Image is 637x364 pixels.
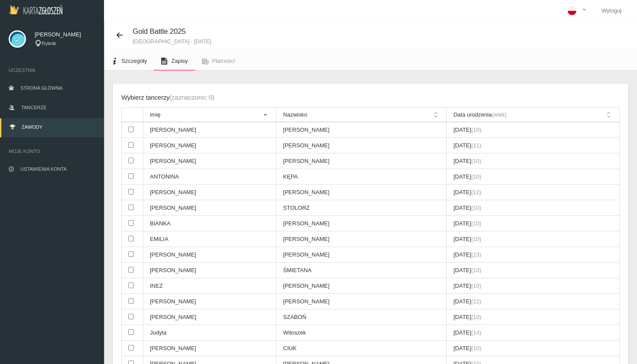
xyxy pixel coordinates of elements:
[471,298,481,305] span: (12)
[471,267,481,273] span: (10)
[471,127,481,133] span: (10)
[447,231,620,247] td: [DATE]
[171,58,188,64] span: Zapisy
[212,58,235,64] span: Płatności
[447,294,620,309] td: [DATE]
[276,169,447,185] td: KĘPA
[447,278,620,294] td: [DATE]
[35,30,95,39] span: [PERSON_NAME]
[276,216,447,231] td: [PERSON_NAME]
[143,153,276,169] td: [PERSON_NAME]
[276,309,447,325] td: SZABOŃ
[471,142,481,149] span: (11)
[9,147,95,156] span: Moje konto
[471,158,481,164] span: (10)
[471,236,481,242] span: (10)
[143,309,276,325] td: [PERSON_NAME]
[471,283,481,289] span: (10)
[471,345,481,351] span: (10)
[104,52,154,71] a: Szczegóły
[21,105,46,110] span: Tancerze
[169,94,214,101] span: (zaznaczono: 0)
[447,247,620,263] td: [DATE]
[276,247,447,263] td: [PERSON_NAME]
[447,341,620,356] td: [DATE]
[22,124,42,130] span: Zawody
[447,325,620,341] td: [DATE]
[276,153,447,169] td: [PERSON_NAME]
[35,40,95,47] div: Rybnik
[143,278,276,294] td: INEZ
[447,263,620,278] td: [DATE]
[121,92,214,103] div: Wybierz tancerzy
[492,111,507,118] span: (wiek)
[9,5,62,14] img: Logo
[154,52,195,71] a: Zapisy
[143,200,276,216] td: [PERSON_NAME]
[143,185,276,200] td: [PERSON_NAME]
[143,122,276,138] td: [PERSON_NAME]
[20,166,67,172] span: Ustawienia konta
[143,138,276,153] td: [PERSON_NAME]
[471,205,481,211] span: (10)
[143,108,276,122] th: Imię
[276,122,447,138] td: [PERSON_NAME]
[471,251,481,258] span: (13)
[276,108,447,122] th: Nazwisko
[447,200,620,216] td: [DATE]
[276,341,447,356] td: CIUK
[143,294,276,309] td: [PERSON_NAME]
[133,27,186,36] span: Gold Battle 2025
[143,341,276,356] td: [PERSON_NAME]
[143,231,276,247] td: EMILIA
[143,169,276,185] td: ANTONINA
[20,85,62,91] span: Strona główna
[143,247,276,263] td: [PERSON_NAME]
[276,138,447,153] td: [PERSON_NAME]
[447,108,620,122] th: Data urodzenia
[276,294,447,309] td: [PERSON_NAME]
[143,325,276,341] td: Judyta
[143,216,276,231] td: BIANKA
[471,220,481,227] span: (10)
[447,169,620,185] td: [DATE]
[471,329,481,336] span: (14)
[276,325,447,341] td: Witoszek
[447,309,620,325] td: [DATE]
[276,185,447,200] td: [PERSON_NAME]
[447,185,620,200] td: [DATE]
[9,30,26,48] img: svg
[447,216,620,231] td: [DATE]
[447,153,620,169] td: [DATE]
[276,278,447,294] td: [PERSON_NAME]
[471,189,481,195] span: (12)
[195,52,242,71] a: Płatności
[447,122,620,138] td: [DATE]
[471,173,481,180] span: (10)
[471,314,481,320] span: (10)
[121,58,147,64] span: Szczegóły
[133,39,211,44] small: [GEOGRAPHIC_DATA] - [DATE]
[9,66,95,75] span: Uczestnik
[447,138,620,153] td: [DATE]
[143,263,276,278] td: [PERSON_NAME]
[276,231,447,247] td: [PERSON_NAME]
[276,200,447,216] td: STOLORZ
[276,263,447,278] td: ŚMIETANA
